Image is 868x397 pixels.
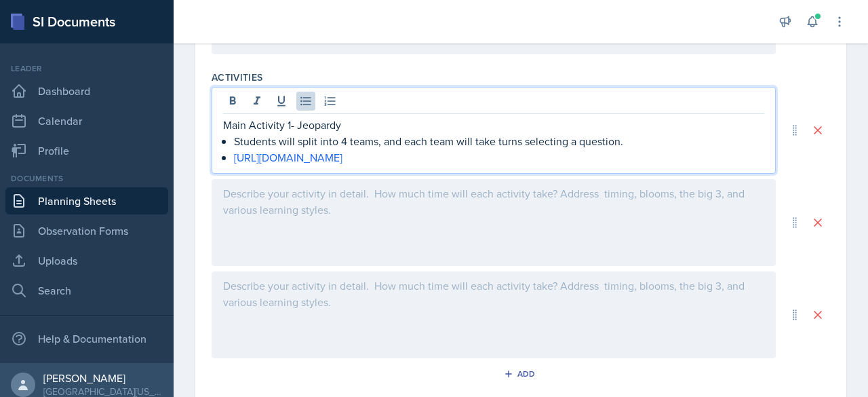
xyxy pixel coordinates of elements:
p: Students will split into 4 teams, and each team will take turns selecting a question. [234,133,764,149]
a: Observation Forms [5,217,168,244]
div: Documents [5,172,168,185]
a: Dashboard [5,77,168,105]
div: Leader [5,62,168,75]
a: Search [5,277,168,304]
div: [PERSON_NAME] [43,371,163,385]
button: Add [499,364,543,384]
div: Add [507,368,536,379]
a: [URL][DOMAIN_NAME] [234,150,342,165]
a: Calendar [5,107,168,134]
a: Uploads [5,247,168,274]
p: Main Activity 1- Jeopardy [223,117,764,133]
a: Profile [5,137,168,164]
label: Activities [212,71,263,84]
a: Planning Sheets [5,187,168,214]
div: Help & Documentation [5,325,168,352]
